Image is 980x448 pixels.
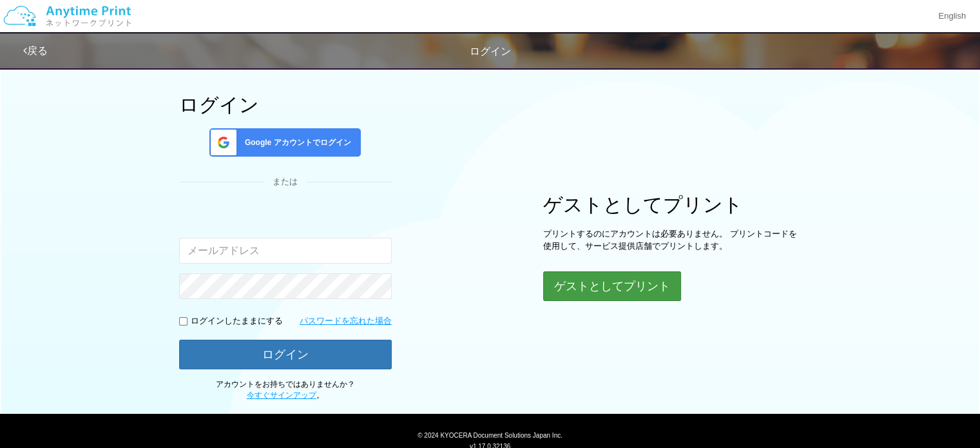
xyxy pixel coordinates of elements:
span: © 2024 KYOCERA Document Solutions Japan Inc. [418,431,562,439]
a: 戻る [23,45,48,56]
button: ゲストとしてプリント [543,271,681,301]
button: ログイン [179,340,392,369]
h1: ゲストとしてプリント [543,194,801,215]
p: ログインしたままにする [191,315,283,327]
a: 今すぐサインアップ [247,391,316,400]
p: アカウントをお持ちではありませんか？ [179,379,392,401]
h1: ログイン [179,94,392,115]
a: パスワードを忘れた場合 [300,315,392,327]
input: メールアドレス [179,238,392,264]
div: または [179,176,392,188]
span: Google アカウントでログイン [240,137,351,148]
p: プリントするのにアカウントは必要ありません。 プリントコードを使用して、サービス提供店舗でプリントします。 [543,228,801,252]
span: ログイン [470,46,511,57]
span: 。 [247,391,324,400]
